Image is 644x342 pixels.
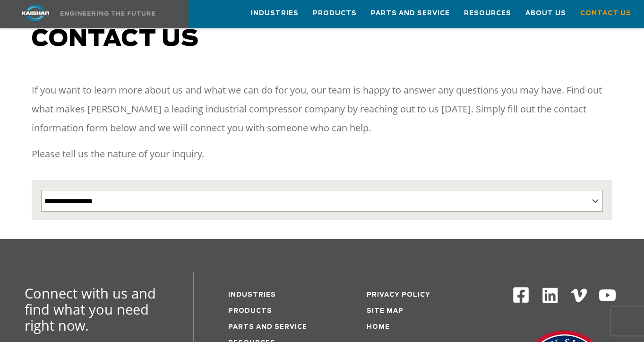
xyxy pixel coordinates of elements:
[60,11,155,16] img: Engineering the future
[371,8,450,19] span: Parts and Service
[313,8,357,19] span: Products
[371,0,450,26] a: Parts and Service
[571,289,587,302] img: Vimeo
[367,292,430,298] a: Privacy Policy
[25,284,156,334] span: Connect with us and find what you need right now.
[228,308,272,314] a: Products
[464,0,511,26] a: Resources
[32,81,613,137] p: If you want to learn more about us and what we can do for you, our team is happy to answer any qu...
[541,286,559,305] img: Linkedin
[32,28,199,51] span: Contact us
[598,286,617,305] img: Youtube
[580,0,631,26] a: Contact Us
[525,0,566,26] a: About Us
[228,324,307,330] a: Parts and service
[313,0,357,26] a: Products
[367,324,390,330] a: Home
[580,8,631,19] span: Contact Us
[32,145,613,163] p: Please tell us the nature of your inquiry.
[525,8,566,19] span: About Us
[367,308,404,314] a: Site Map
[251,0,299,26] a: Industries
[251,8,299,19] span: Industries
[464,8,511,19] span: Resources
[228,292,276,298] a: Industries
[512,286,530,304] img: Facebook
